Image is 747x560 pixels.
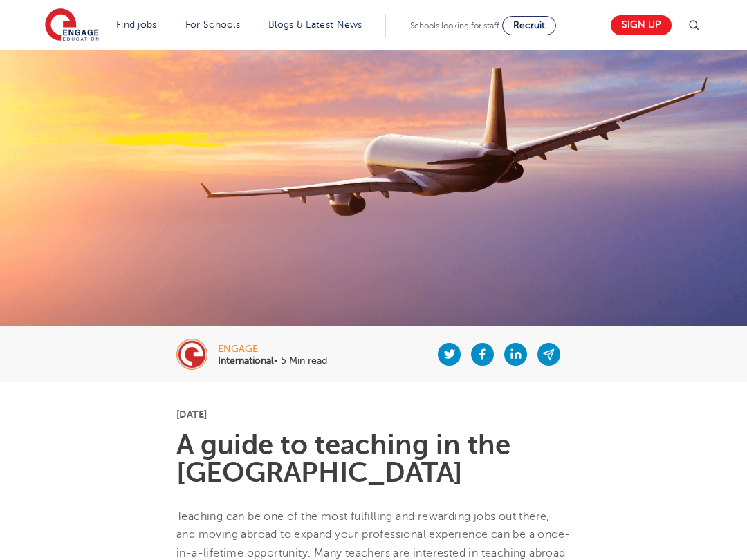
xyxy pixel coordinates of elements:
[176,431,571,487] h1: A guide to teaching in the [GEOGRAPHIC_DATA]
[176,409,571,419] p: [DATE]
[218,356,327,366] p: • 5 Min read
[218,344,327,354] div: engage
[45,8,99,43] img: Engage Education
[116,19,157,30] a: Find jobs
[185,19,240,30] a: For Schools
[611,15,672,35] a: Sign up
[502,16,556,35] a: Recruit
[218,355,274,366] b: International
[268,19,362,30] a: Blogs & Latest News
[513,20,545,30] span: Recruit
[410,21,499,30] span: Schools looking for staff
